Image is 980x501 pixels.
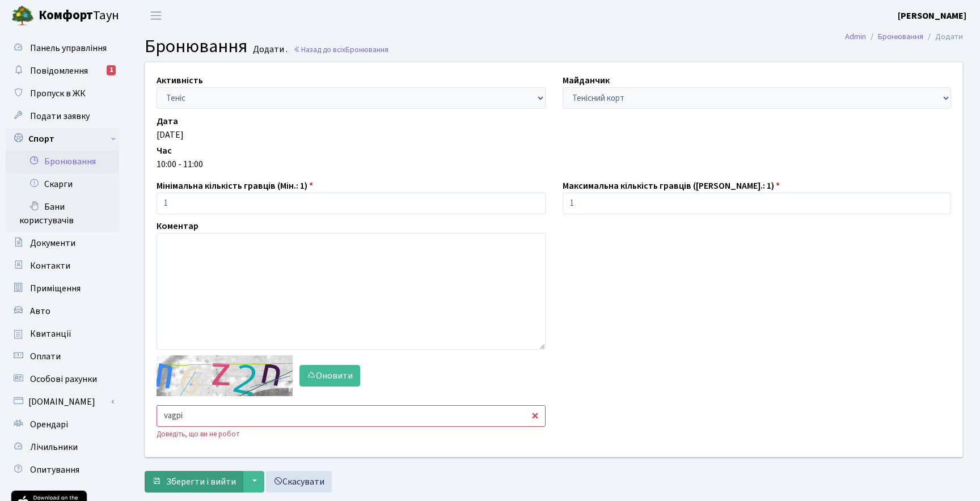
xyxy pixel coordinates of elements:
a: Контакти [6,254,119,277]
a: Назад до всіхБронювання [293,44,388,55]
label: Майданчик [563,74,610,87]
span: Панель управління [30,42,107,54]
div: Доведіть, що ви не робот [157,429,546,440]
span: Приміщення [30,282,81,295]
div: 10:00 - 11:00 [157,158,951,171]
span: Опитування [30,464,79,476]
a: Спорт [6,128,119,150]
a: Бани користувачів [6,196,119,232]
div: [DATE] [157,128,951,142]
a: Панель управління [6,37,119,60]
a: Приміщення [6,277,119,300]
a: Лічильники [6,436,119,458]
img: logo.png [11,5,34,27]
label: Час [157,144,172,158]
input: Введіть текст із зображення [157,405,546,427]
span: Повідомлення [30,65,88,77]
span: Документи [30,237,75,249]
span: Таун [39,6,119,26]
a: [PERSON_NAME] [898,9,966,23]
button: Переключити навігацію [142,6,170,25]
a: Подати заявку [6,105,119,128]
a: Бронювання [6,150,119,173]
label: Дата [157,114,178,128]
li: Додати [923,31,963,43]
span: Авто [30,305,50,317]
small: Додати . [251,44,288,55]
span: Подати заявку [30,110,90,122]
span: Бронювання [345,44,388,55]
a: Скасувати [266,471,332,492]
a: [DOMAIN_NAME] [6,390,119,413]
label: Максимальна кількість гравців ([PERSON_NAME].: 1) [563,179,780,193]
a: Бронювання [878,31,923,43]
label: Мінімальна кількість гравців (Мін.: 1) [157,179,313,193]
a: Авто [6,300,119,322]
a: Опитування [6,458,119,481]
a: Повідомлення1 [6,60,119,82]
a: Орендарі [6,413,119,436]
span: Контакти [30,260,70,272]
a: Admin [845,31,866,43]
span: Бронювання [145,33,247,60]
button: Оновити [299,365,360,387]
a: Квитанції [6,322,119,345]
span: Пропуск в ЖК [30,87,86,100]
span: Оплати [30,350,61,363]
img: default [157,355,293,396]
b: Комфорт [39,6,93,24]
label: Активність [157,74,203,87]
span: Лічильники [30,441,78,453]
span: Квитанції [30,328,71,340]
a: Особові рахунки [6,368,119,390]
a: Скарги [6,173,119,196]
span: Орендарі [30,418,68,431]
a: Пропуск в ЖК [6,82,119,105]
span: Особові рахунки [30,373,97,385]
label: Коментар [157,219,198,233]
div: 1 [107,65,116,75]
nav: breadcrumb [828,25,980,49]
a: Документи [6,232,119,254]
a: Оплати [6,345,119,368]
span: Зберегти і вийти [166,475,236,488]
b: [PERSON_NAME] [898,10,966,22]
button: Зберегти і вийти [145,471,243,492]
